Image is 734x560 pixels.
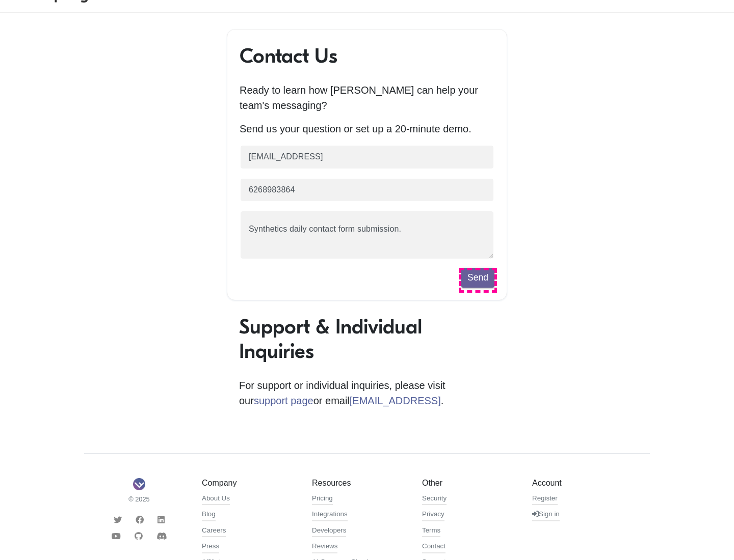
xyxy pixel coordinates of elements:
[240,178,494,203] input: Phone number (optional)
[350,395,441,406] a: [EMAIL_ADDRESS]
[254,395,313,406] a: support page
[136,516,144,524] i: Facebook
[133,478,145,490] img: Sapling Logo
[114,516,122,524] i: Twitter
[202,493,230,506] a: About Us
[158,516,165,524] i: LinkedIn
[240,121,494,136] p: Send us your question or set up a 20-minute demo.
[135,532,143,540] i: Github
[532,478,627,488] h5: Account
[312,509,348,521] a: Integrations
[240,145,494,170] input: Business email (required)
[422,493,447,506] a: Security
[202,509,216,521] a: Blog
[202,541,219,553] a: Press
[156,532,167,540] i: Discord
[312,525,346,538] a: Developers
[239,378,495,408] p: For support or individual inquiries, please visit our or email .
[422,525,440,538] a: Terms
[202,478,297,488] h5: Company
[112,532,121,540] i: Youtube
[312,541,337,553] a: Reviews
[312,493,333,506] a: Pricing
[202,525,226,538] a: Careers
[92,494,187,504] small: © 2025
[532,493,558,506] a: Register
[312,478,407,488] h5: Resources
[422,509,444,521] a: Privacy
[422,541,445,553] a: Contact
[239,315,495,363] h1: Support & Individual Inquiries
[532,509,560,521] a: Sign in
[422,478,517,488] h5: Other
[461,268,494,287] button: Send
[240,82,494,113] p: Ready to learn how [PERSON_NAME] can help your team's messaging?
[240,44,494,68] h1: Contact Us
